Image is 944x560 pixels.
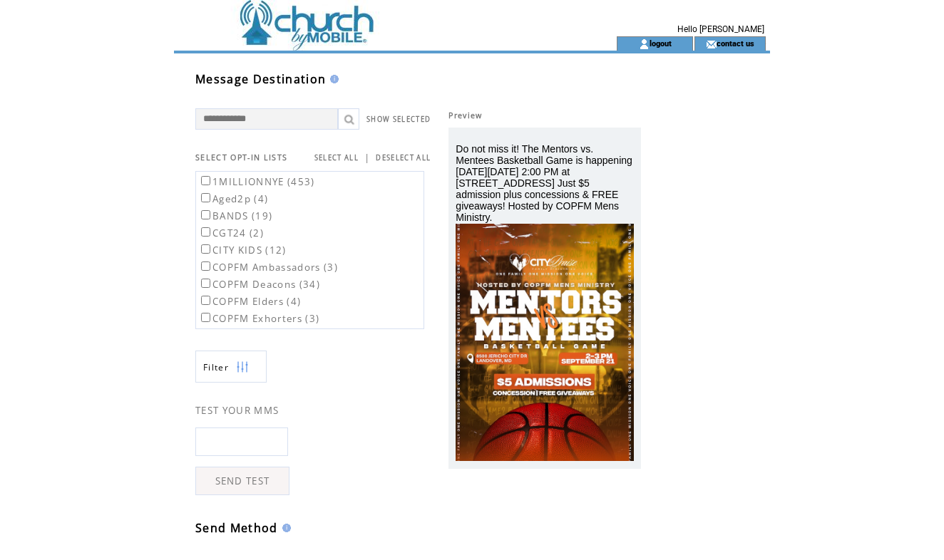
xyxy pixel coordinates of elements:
[650,38,672,48] a: logout
[366,115,431,124] a: SHOW SELECTED
[376,153,431,162] a: DESELECT ALL
[201,261,210,271] input: COPFM Ambassadors (3)
[236,351,249,383] img: filters.png
[198,312,319,325] label: COPFM Exhorters (3)
[326,75,339,83] img: help.gif
[639,38,650,50] img: account_icon.gif
[364,151,370,164] span: |
[198,227,264,239] label: CGT24 (2)
[195,152,287,162] span: SELECT OPT-IN LISTS
[314,153,359,162] a: SELECT ALL
[278,524,291,532] img: help.gif
[717,38,754,48] a: contact us
[203,361,229,373] span: Show filters
[198,278,320,291] label: COPFM Deacons (34)
[198,192,268,205] label: Aged2p (4)
[195,467,289,495] a: SEND TEST
[198,175,315,188] label: 1MILLIONNYE (453)
[201,193,210,202] input: Aged2p (4)
[201,176,210,185] input: 1MILLIONNYE (453)
[195,71,326,87] span: Message Destination
[195,404,279,417] span: TEST YOUR MMS
[201,244,210,254] input: CITY KIDS (12)
[456,143,632,223] span: Do not miss it! The Mentors vs. Mentees Basketball Game is happening [DATE][DATE] 2:00 PM at [STR...
[448,110,482,120] span: Preview
[195,520,278,536] span: Send Method
[198,209,272,222] label: BANDS (19)
[201,210,210,219] input: BANDS (19)
[198,295,301,308] label: COPFM Elders (4)
[201,296,210,305] input: COPFM Elders (4)
[201,279,210,288] input: COPFM Deacons (34)
[677,24,764,34] span: Hello [PERSON_NAME]
[195,351,267,383] a: Filter
[201,313,210,322] input: COPFM Exhorters (3)
[706,38,717,50] img: contact_us_icon.gif
[198,261,338,274] label: COPFM Ambassadors (3)
[201,227,210,237] input: CGT24 (2)
[198,244,287,256] label: CITY KIDS (12)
